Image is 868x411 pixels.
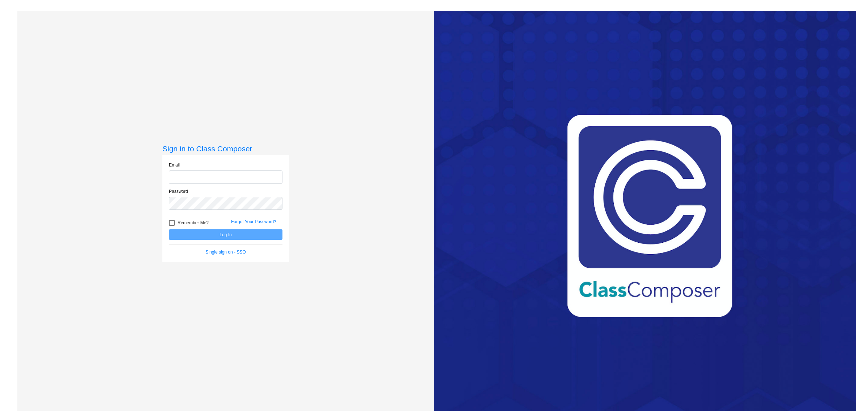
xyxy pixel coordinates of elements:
[178,219,209,227] span: Remember Me?
[162,144,289,153] h3: Sign in to Class Composer
[169,229,282,240] button: Log In
[169,162,180,168] label: Email
[231,219,276,224] a: Forgot Your Password?
[205,250,246,255] a: Single sign on - SSO
[169,188,188,195] label: Password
